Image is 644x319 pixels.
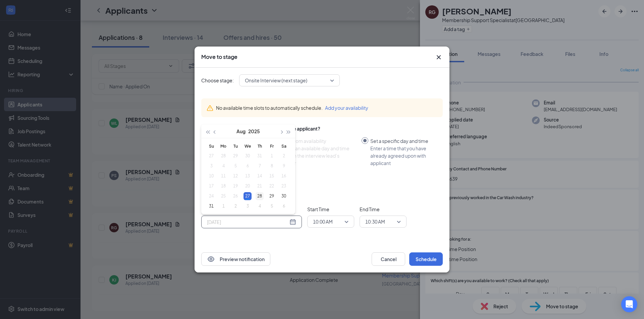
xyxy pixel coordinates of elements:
span: 10:30 AM [365,217,385,227]
span: Start Time [307,206,354,213]
button: Cancel [372,252,405,266]
h3: Move to stage [201,53,237,61]
td: 2025-09-03 [241,201,254,211]
td: 2025-09-02 [229,201,241,211]
button: Aug [236,125,246,138]
div: 29 [268,192,276,200]
td: 2025-09-06 [278,201,290,211]
span: Choose stage: [201,77,234,84]
th: Sa [278,141,290,151]
button: EyePreview notification [201,252,270,266]
div: 28 [256,192,264,200]
div: 27 [244,192,252,200]
div: Open Intercom Messenger [621,296,637,312]
th: Tu [229,141,241,151]
div: 2 [231,202,239,210]
div: 6 [280,202,288,210]
th: Th [254,141,266,151]
div: 31 [207,202,215,210]
div: Select from availability [277,137,356,145]
th: Su [205,141,217,151]
div: 30 [280,192,288,200]
th: We [241,141,254,151]
td: 2025-08-27 [241,191,254,201]
svg: Eye [207,255,215,263]
button: Add your availability [325,104,368,111]
td: 2025-08-28 [254,191,266,201]
span: End Time [360,206,407,213]
td: 2025-09-04 [254,201,266,211]
button: Close [435,53,443,61]
th: Fr [266,141,278,151]
div: Enter a time that you have already agreed upon with applicant [370,145,437,167]
div: How do you want to schedule time with the applicant? [201,125,443,132]
td: 2025-09-01 [217,201,229,211]
svg: Warning [207,105,213,111]
svg: Cross [435,53,443,61]
div: Choose an available day and time slot from the interview lead’s calendar [277,145,356,167]
button: Schedule [409,252,443,266]
div: 1 [219,202,227,210]
input: Aug 27, 2025 [207,218,288,226]
div: 3 [244,202,252,210]
div: 4 [256,202,264,210]
td: 2025-09-05 [266,201,278,211]
div: Set a specific day and time [370,137,437,145]
td: 2025-08-30 [278,191,290,201]
div: No available time slots to automatically schedule. [216,104,437,111]
div: 5 [268,202,276,210]
span: 10:00 AM [313,217,333,227]
td: 2025-08-31 [205,201,217,211]
span: Onsite Interview (next stage) [245,75,307,85]
button: 2025 [248,125,260,138]
th: Mo [217,141,229,151]
td: 2025-08-29 [266,191,278,201]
